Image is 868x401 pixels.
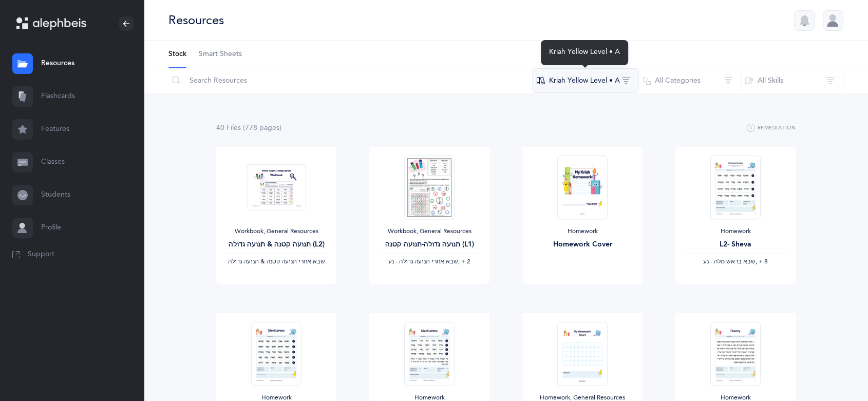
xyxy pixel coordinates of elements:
[247,164,306,211] img: Tenuah_Gedolah.Ketana-Workbook-SB_thumbnail_1685245466.png
[557,321,608,386] img: My_Homework_Chart_1_thumbnail_1716209946.png
[224,227,328,236] div: Workbook, General Resources
[378,227,481,236] div: Workbook, General Resources
[228,258,325,265] span: ‫שבא אחרי תנועה קטנה & תנועה גדולה‬
[531,227,634,236] div: Homework
[224,239,328,250] div: תנועה קטנה & תנועה גדולה (L2)
[378,258,481,266] div: ‪, + 2‬
[532,68,639,93] button: Kriah Yellow Level • A
[747,122,796,135] button: Remediation
[238,124,241,132] span: s
[404,155,455,219] img: Alephbeis__%D7%AA%D7%A0%D7%95%D7%A2%D7%94_%D7%92%D7%93%D7%95%D7%9C%D7%94-%D7%A7%D7%98%D7%A0%D7%94...
[684,258,787,266] div: ‪, + 8‬
[388,258,458,265] span: ‫שבא אחרי תנועה גדולה - נע‬
[541,40,628,65] div: Kriah Yellow Level • A
[710,321,761,386] img: Homework_L6_Fluency_Y_EN_thumbnail_1731220590.png
[531,239,634,250] div: Homework Cover
[684,239,787,250] div: L2- Sheva
[638,68,741,93] button: All Categories
[710,155,761,219] img: Homework_L8_Sheva_O-A_Yellow_EN_thumbnail_1754036707.png
[168,68,533,93] input: Search Resources
[243,124,281,132] span: (778 page )
[741,68,843,93] button: All Skills
[404,321,455,386] img: Homework_L11_Skills%2BFlunecy-O-A-EN_Yellow_EN_thumbnail_1741229997.png
[168,12,224,29] div: Resources
[378,239,481,250] div: תנועה גדולה-תנועה קטנה (L1)
[216,124,241,132] span: 40 File
[684,227,787,236] div: Homework
[557,155,608,219] img: Homework-Cover-EN_thumbnail_1597602968.png
[276,124,279,132] span: s
[28,250,54,260] span: Support
[251,321,301,386] img: Homework_L3_Skills_Y_EN_thumbnail_1741229587.png
[199,49,242,60] span: Smart Sheets
[703,258,756,265] span: ‫שבא בראש מלה - נע‬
